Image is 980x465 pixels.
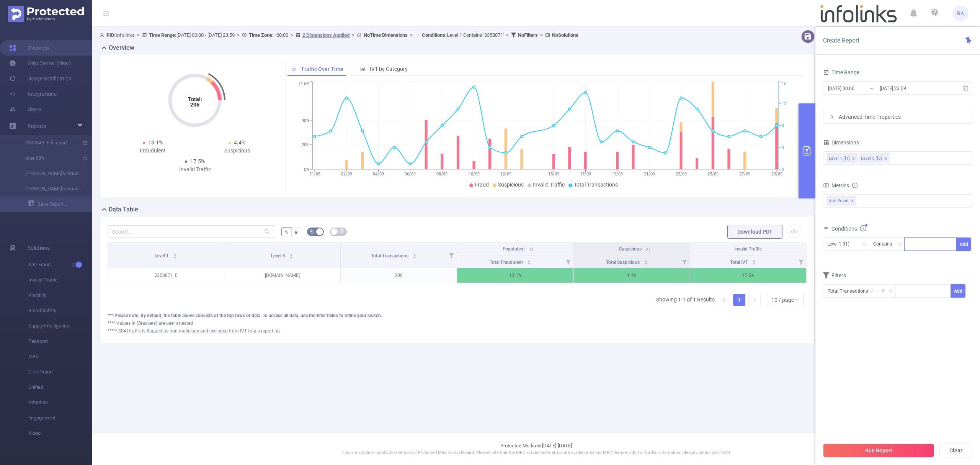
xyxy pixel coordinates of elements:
[722,298,726,302] i: icon: left
[782,123,784,128] tspan: 8
[504,32,511,38] span: >
[301,66,343,72] span: Traffic Over Time
[284,229,288,235] span: %
[490,260,524,265] span: Total Fraudulent
[752,298,757,302] i: icon: right
[771,294,794,306] div: 10 / page
[111,450,961,456] p: This is a stable, in production version of Protected Media's dashboard. Please note that the MRC ...
[302,32,350,38] u: 2 Dimensions Applied
[412,252,417,257] div: Sort
[939,444,972,457] button: Clear
[644,262,648,264] i: icon: caret-down
[153,165,237,174] div: Invalid Traffic
[827,238,855,251] div: Level 1 (l1)
[8,6,84,22] img: Protected Media
[500,172,511,177] tspan: 12/09
[823,272,846,278] span: Filters
[341,268,457,283] p: 206
[9,102,41,117] a: Users
[155,253,170,259] span: Level 1
[109,43,134,52] h2: Overview
[109,205,138,214] h2: Data Table
[734,246,762,252] span: Invalid Traffic
[28,318,92,334] span: Supply Intelligence
[851,196,854,206] span: ✕
[656,294,715,306] li: Showing 1-1 of 1 Results
[503,246,525,252] span: Fraudulent
[15,151,83,166] a: over 60%
[879,83,941,93] input: End date
[552,32,578,38] b: No Solutions
[15,166,83,181] a: [PERSON_NAME]'s Fraud Report
[15,181,83,196] a: [PERSON_NAME]'s Fraud Report with Host (site)
[862,242,867,247] i: icon: down
[149,32,176,38] b: Time Range:
[644,172,655,177] tspan: 21/09
[707,172,719,177] tspan: 25/09
[827,83,889,93] input: Start date
[9,40,49,56] a: Overview
[291,66,297,72] i: icon: line-chart
[859,153,890,163] li: Level 5 (l5)
[475,182,489,188] span: Fraud
[873,238,897,251] div: Contains
[173,252,177,255] i: icon: caret-up
[795,255,806,268] i: Filter menu
[173,255,177,258] i: icon: caret-down
[234,139,245,146] span: 4.4%
[823,37,859,44] span: Create Report
[15,135,83,151] a: 3137849- Fifi report
[100,33,106,38] i: icon: user
[249,32,274,38] b: Time Zone:
[690,268,806,283] p: 17.5%
[830,115,834,119] i: icon: right
[718,294,730,306] li: Previous Page
[28,303,92,318] span: Brand Safety
[823,182,849,188] span: Metrics
[644,259,648,264] div: Sort
[533,182,565,188] span: Invalid Traffic
[782,145,784,150] tspan: 4
[861,154,882,164] div: Level 5 (l5)
[108,312,807,319] div: *** Please note, By default, the table above consists of the top rows of data. To access all data...
[606,260,641,265] span: Total Suspicious
[679,255,690,268] i: Filter menu
[135,32,142,38] span: >
[782,101,786,106] tspan: 12
[309,172,320,177] tspan: 31/08
[235,32,242,38] span: >
[28,426,92,441] span: Video
[580,172,591,177] tspan: 17/09
[527,259,531,264] div: Sort
[782,167,784,172] tspan: 0
[302,142,309,147] tspan: 20%
[951,284,965,298] button: Add
[829,154,850,164] div: Level 1 (l1)
[538,32,545,38] span: >
[148,139,163,146] span: 13.1%
[364,32,408,38] b: No Time Dimensions
[108,268,224,283] p: 3358871_0
[619,246,642,252] span: Suspicious
[852,157,856,161] i: icon: close
[827,153,858,163] li: Level 1 (l1)
[563,255,573,268] i: Filter menu
[413,255,417,258] i: icon: caret-down
[823,110,972,123] div: icon: rightAdvanced Time Properties
[827,196,856,206] span: Anti-Fraud
[752,259,756,264] div: Sort
[518,32,538,38] b: No Filters
[298,82,309,87] tspan: 71.5%
[289,252,294,255] i: icon: caret-up
[882,285,890,297] div: ≥
[574,268,690,283] p: 4.4%
[9,56,71,71] a: Help Center (New)
[310,229,314,234] i: icon: bg-colors
[289,255,294,258] i: icon: caret-down
[860,225,866,231] i: icon: info-circle
[574,182,618,188] span: Total Transactions
[370,66,408,72] span: IVT by Category
[28,196,92,212] a: Save Report...
[748,294,761,306] li: Next Page
[468,172,479,177] tspan: 10/09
